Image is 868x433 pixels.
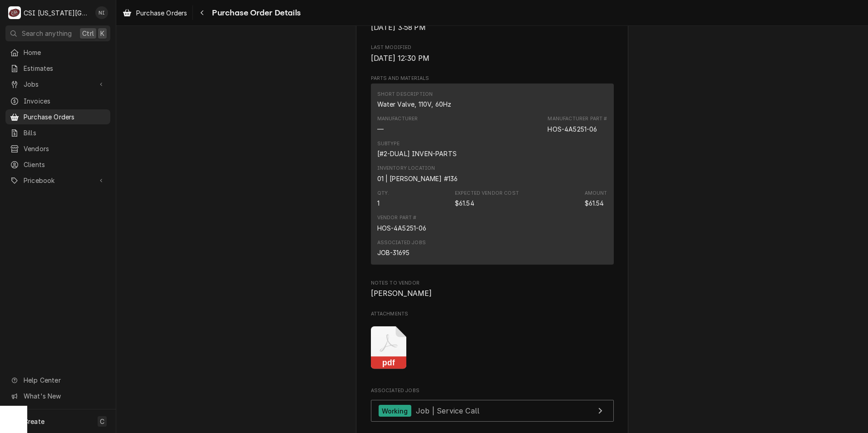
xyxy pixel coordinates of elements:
[371,288,614,299] span: Notes to Vendor
[377,149,457,158] div: Subtype
[5,373,110,388] a: Go to Help Center
[379,405,411,417] div: Working
[547,115,607,123] div: Manufacturer Part #
[5,141,110,156] a: Vendors
[24,128,106,138] span: Bills
[371,280,614,299] div: Notes to Vendor
[377,248,409,257] div: JOB-31695
[371,75,614,269] div: Parts and Materials
[8,6,21,19] div: C
[377,198,380,208] div: Quantity
[371,387,614,426] div: Associated Jobs
[371,326,407,369] button: pdf
[5,389,110,403] a: Go to What's New
[95,6,108,19] div: Nate Ingram's Avatar
[377,115,418,133] div: Manufacturer
[22,29,72,38] span: Search anything
[377,214,417,221] div: Vendor Part #
[377,91,433,98] div: Short Description
[24,144,106,153] span: Vendors
[5,125,110,140] a: Bills
[5,45,110,60] a: Home
[371,84,614,268] div: Parts and Materials List
[195,5,209,20] button: Navigate back
[416,406,479,415] span: Job | Service Call
[5,61,110,76] a: Estimates
[24,391,105,401] span: What's New
[455,198,474,208] div: Expected Vendor Cost
[371,75,614,82] span: Parts and Materials
[5,93,110,108] a: Invoices
[377,99,452,109] div: Short Description
[371,44,614,64] div: Last Modified
[377,190,390,208] div: Quantity
[377,124,384,134] div: Manufacturer
[371,23,426,32] span: [DATE] 3:58 PM
[371,289,432,298] span: [PERSON_NAME]
[455,190,519,208] div: Expected Vendor Cost
[371,387,614,394] span: Associated Jobs
[377,165,435,172] div: Inventory Location
[377,91,452,109] div: Short Description
[371,22,614,33] span: Stocked On
[24,375,105,385] span: Help Center
[209,7,301,19] span: Purchase Order Details
[547,115,607,133] div: Part Number
[8,6,21,19] div: CSI Kansas City's Avatar
[24,8,90,18] div: CSI [US_STATE][GEOGRAPHIC_DATA]
[371,54,429,63] span: [DATE] 12:30 PM
[371,319,614,376] span: Attachments
[24,79,92,89] span: Jobs
[377,223,427,233] div: HOS-4A5251-06
[377,140,457,158] div: Subtype
[24,160,106,169] span: Clients
[24,176,92,185] span: Pricebook
[5,77,110,92] a: Go to Jobs
[377,115,418,123] div: Manufacturer
[24,48,106,57] span: Home
[24,112,106,122] span: Purchase Orders
[100,29,104,38] span: K
[100,417,104,426] span: C
[377,239,426,246] div: Associated Jobs
[371,44,614,51] span: Last Modified
[95,6,108,19] div: NI
[136,8,187,18] span: Purchase Orders
[5,157,110,172] a: Clients
[377,190,390,197] div: Qty.
[585,190,607,208] div: Amount
[377,174,458,183] div: Inventory Location
[5,173,110,188] a: Go to Pricebook
[82,29,94,38] span: Ctrl
[371,280,614,287] span: Notes to Vendor
[24,64,106,73] span: Estimates
[547,124,597,134] div: Part Number
[377,165,458,183] div: Inventory Location
[5,109,110,124] a: Purchase Orders
[371,310,614,318] span: Attachments
[371,53,614,64] span: Last Modified
[371,400,614,422] a: View Job
[24,418,44,425] span: Create
[371,310,614,376] div: Attachments
[119,5,191,20] a: Purchase Orders
[455,190,519,197] div: Expected Vendor Cost
[24,96,106,106] span: Invoices
[585,190,607,197] div: Amount
[377,140,400,148] div: Subtype
[585,198,604,208] div: Amount
[5,25,110,41] button: Search anythingCtrlK
[371,84,614,264] div: Line Item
